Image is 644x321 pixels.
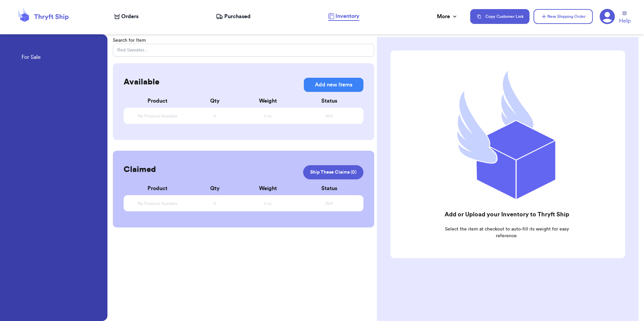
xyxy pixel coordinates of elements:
span: 0 [214,201,216,206]
a: Purchased [216,12,251,21]
button: New Shipping Order [534,9,593,24]
h2: Available [124,77,159,87]
span: 0 oz [264,201,272,206]
span: Purchased [224,12,251,21]
span: N/A [326,201,333,206]
span: Orders [121,12,138,21]
div: More [437,12,458,21]
span: N/A [326,114,333,119]
span: 0 oz [264,114,272,119]
input: Red Sweater... [113,44,374,57]
h2: Add or Upload your Inventory to Thryft Ship [440,210,574,219]
div: Qty [186,184,244,192]
div: Weight [235,184,301,192]
a: Ship These Claims (0) [303,165,363,179]
span: 0 [214,114,216,119]
div: Qty [186,97,244,105]
h2: Claimed [124,164,156,175]
a: Inventory [328,12,359,21]
a: Help [619,11,631,25]
span: No Products Available [138,201,178,206]
span: Help [619,17,631,25]
div: Weight [235,97,301,105]
span: Inventory [335,12,359,20]
p: Select the item at checkout to auto-fill its weight for easy reference. [440,226,574,239]
p: Search for Item [113,37,374,44]
a: Orders [114,12,138,21]
button: Add new Items [304,78,363,92]
div: Status [301,97,358,105]
span: No Products Available [138,114,178,119]
a: For Sale [22,53,41,63]
div: Status [301,184,358,192]
div: Product [129,97,186,105]
div: Product [129,184,186,192]
button: Copy Customer Link [470,9,529,24]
